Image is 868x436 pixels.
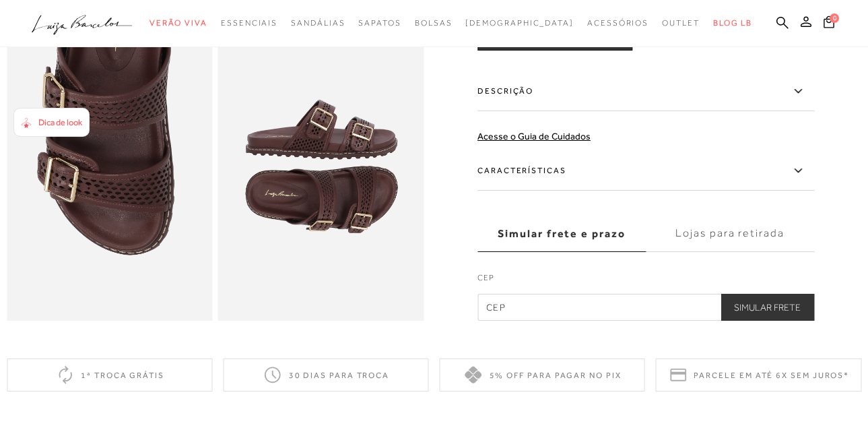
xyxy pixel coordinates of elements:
[477,152,814,191] label: Características
[656,359,861,392] div: Parcele em até 6x sem juros*
[465,18,574,28] span: [DEMOGRAPHIC_DATA]
[358,18,401,28] span: Sapatos
[221,11,277,36] a: categoryNavScreenReaderText
[7,359,212,392] div: 1ª troca grátis
[830,13,839,23] span: 0
[149,18,207,28] span: Verão Viva
[358,11,401,36] a: categoryNavScreenReaderText
[221,18,277,28] span: Essenciais
[7,12,213,321] img: image
[477,72,814,111] label: Descrição
[223,359,428,392] div: 30 dias para troca
[291,18,345,28] span: Sandálias
[721,294,814,321] button: Simular Frete
[440,359,645,392] div: 5% off para pagar no PIX
[477,216,646,252] label: Simular frete e prazo
[477,272,814,290] label: CEP
[662,11,700,36] a: categoryNavScreenReaderText
[587,18,648,28] span: Acessórios
[149,11,207,36] a: categoryNavScreenReaderText
[477,131,591,142] a: Acesse o Guia de Cuidados
[465,11,574,36] a: noSubCategoriesText
[477,294,814,321] input: CEP
[291,11,345,36] a: categoryNavScreenReaderText
[713,18,752,28] span: BLOG LB
[415,11,453,36] a: categoryNavScreenReaderText
[820,15,838,33] button: 0
[218,12,424,321] img: image
[38,117,82,127] span: Dica de look
[587,11,648,36] a: categoryNavScreenReaderText
[713,11,752,36] a: BLOG LB
[662,18,700,28] span: Outlet
[415,18,453,28] span: Bolsas
[646,216,814,252] label: Lojas para retirada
